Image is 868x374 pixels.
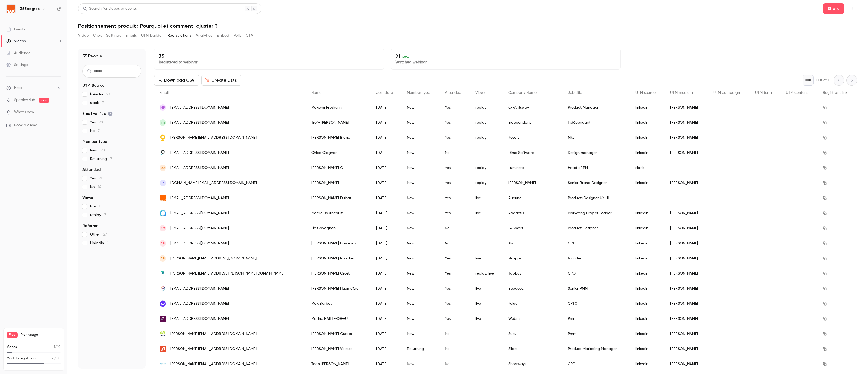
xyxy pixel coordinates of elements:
[371,341,402,356] div: [DATE]
[503,281,562,296] div: Beedeez
[670,91,693,95] span: UTM medium
[161,165,165,170] span: LO
[562,296,630,311] div: CPTO
[6,85,61,91] li: help-dropdown-opener
[6,39,26,44] div: Videos
[470,175,503,191] div: replay
[196,31,212,40] button: Analytics
[376,91,393,95] span: Join date
[562,191,630,206] div: Product/Designer UX UI
[665,115,708,130] div: [PERSON_NAME]
[503,206,562,221] div: Addactis
[402,266,440,281] div: New
[170,361,257,367] span: [PERSON_NAME][EMAIL_ADDRESS][DOMAIN_NAME]
[630,356,665,372] div: linkedin
[402,115,440,130] div: New
[90,240,109,246] span: LinkedIn
[665,251,708,266] div: [PERSON_NAME]
[665,281,708,296] div: [PERSON_NAME]
[470,160,503,175] div: replay
[82,83,141,246] section: facet-groups
[503,341,562,356] div: Silae
[786,91,808,95] span: UTM content
[306,251,371,266] div: [PERSON_NAME] Roucher
[306,191,371,206] div: [PERSON_NAME] Dubat
[99,205,102,208] span: 15
[159,53,380,60] p: 35
[160,210,166,216] img: addactis.com
[371,266,402,281] div: [DATE]
[54,345,61,349] p: / 10
[21,333,61,337] span: Plan usage
[82,195,93,200] span: Views
[90,92,110,97] span: linkedin
[440,266,470,281] div: Yes
[402,175,440,191] div: New
[371,100,402,115] div: [DATE]
[503,251,562,266] div: strapps
[306,100,371,115] div: Maksym Proskurin
[630,266,665,281] div: linkedin
[562,311,630,326] div: Pmm
[170,226,229,231] span: [EMAIL_ADDRESS][DOMAIN_NAME]
[371,115,402,130] div: [DATE]
[665,326,708,341] div: [PERSON_NAME]
[503,160,562,175] div: Luminess
[508,91,537,95] span: Company Name
[665,100,708,115] div: [PERSON_NAME]
[170,135,257,141] span: [PERSON_NAME][EMAIL_ADDRESS][DOMAIN_NAME]
[52,357,54,360] span: 21
[562,206,630,221] div: Marketing Project Leader
[849,4,857,13] button: Top Bar Actions
[395,53,616,60] p: 21
[90,212,106,218] span: replay
[402,326,440,341] div: New
[665,236,708,251] div: [PERSON_NAME]
[713,91,740,95] span: UTM campaign
[170,150,229,156] span: [EMAIL_ADDRESS][DOMAIN_NAME]
[170,241,229,246] span: [EMAIL_ADDRESS][DOMAIN_NAME]
[160,195,166,201] img: orange.fr
[371,175,402,191] div: [DATE]
[306,356,371,372] div: Toan [PERSON_NAME]
[78,31,89,40] button: Video
[371,221,402,236] div: [DATE]
[402,130,440,145] div: New
[503,236,562,251] div: Kls
[440,100,470,115] div: Yes
[823,3,844,14] button: Share
[104,213,106,217] span: 7
[665,341,708,356] div: [PERSON_NAME]
[90,176,102,181] span: Yes
[470,191,503,206] div: live
[503,191,562,206] div: Aucune
[630,100,665,115] div: linkedin
[170,165,229,171] span: [EMAIL_ADDRESS][DOMAIN_NAME]
[440,251,470,266] div: Yes
[470,341,503,356] div: -
[503,130,562,145] div: Itesoft
[306,311,371,326] div: Marine BAILLERGEAU
[98,129,100,133] span: 7
[402,311,440,326] div: New
[562,160,630,175] div: Head of PM
[98,185,101,189] span: 14
[630,311,665,326] div: linkedin
[665,206,708,221] div: [PERSON_NAME]
[440,145,470,160] div: No
[630,160,665,175] div: slack
[162,181,164,185] span: P
[630,115,665,130] div: linkedin
[562,356,630,372] div: CEO
[246,31,253,40] button: CTA
[475,91,485,95] span: Views
[170,120,229,126] span: [EMAIL_ADDRESS][DOMAIN_NAME]
[630,130,665,145] div: linkedin
[170,331,257,337] span: [PERSON_NAME][EMAIL_ADDRESS][DOMAIN_NAME]
[562,266,630,281] div: CPO
[90,148,105,153] span: New
[371,296,402,311] div: [DATE]
[470,281,503,296] div: live
[170,286,229,292] span: [EMAIL_ADDRESS][DOMAIN_NAME]
[54,345,55,349] span: 1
